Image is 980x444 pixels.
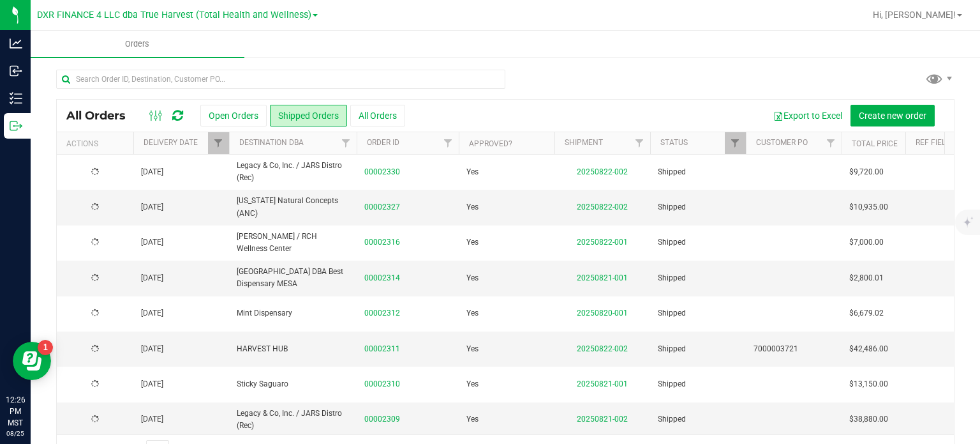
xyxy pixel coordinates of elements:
[658,166,738,178] span: Shipped
[466,378,479,390] span: Yes
[237,343,349,355] span: HARVEST HUB
[565,138,603,147] a: Shipment
[577,167,628,176] a: 20250822-002
[239,138,304,147] a: Destination DBA
[756,138,808,147] a: Customer PO
[849,236,884,249] span: $7,000.00
[658,307,738,319] span: Shipped
[577,273,628,282] a: 20250821-001
[141,201,163,213] span: [DATE]
[660,138,688,147] a: Status
[466,343,479,355] span: Yes
[577,203,628,211] a: 20250822-002
[849,201,888,213] span: $10,935.00
[350,105,405,126] button: All Orders
[66,109,138,123] span: All Orders
[237,378,349,390] span: Sticky Saguaro
[577,309,628,318] a: 20250820-001
[859,111,926,121] span: Create new order
[849,343,888,355] span: $42,486.00
[37,10,311,20] span: DXR FINANCE 4 LLC dba True Harvest (Total Health and Wellness)
[364,413,400,425] a: 00002309
[438,132,459,154] a: Filter
[141,343,163,355] span: [DATE]
[237,266,349,290] span: [GEOGRAPHIC_DATA] DBA Best Dispensary MESA
[141,307,163,319] span: [DATE]
[270,105,347,126] button: Shipped Orders
[725,132,746,154] a: Filter
[658,236,738,249] span: Shipped
[237,408,349,432] span: Legacy & Co, Inc. / JARS Distro (Rec)
[849,166,884,178] span: $9,720.00
[237,231,349,255] span: [PERSON_NAME] / RCH Wellness Center
[849,413,888,425] span: $38,880.00
[469,139,512,148] a: Approved?
[577,379,628,388] a: 20250821-001
[364,166,400,178] a: 00002330
[141,413,163,425] span: [DATE]
[466,413,479,425] span: Yes
[336,132,357,154] a: Filter
[577,415,628,424] a: 20250821-002
[237,307,349,319] span: Mint Dispensary
[13,342,51,380] iframe: Resource center
[66,139,128,148] div: Actions
[765,105,850,126] button: Export to Excel
[237,195,349,219] span: [US_STATE] Natural Concepts (ANC)
[658,413,738,425] span: Shipped
[658,378,738,390] span: Shipped
[364,307,400,319] a: 00002312
[10,92,22,105] inline-svg: Inventory
[141,378,163,390] span: [DATE]
[10,65,22,77] inline-svg: Inbound
[108,38,167,50] span: Orders
[466,166,479,178] span: Yes
[56,70,505,89] input: Search Order ID, Destination, Customer PO...
[10,37,22,50] inline-svg: Analytics
[873,10,956,20] span: Hi, [PERSON_NAME]!
[466,272,479,284] span: Yes
[38,340,53,355] iframe: Resource center unread badge
[849,272,884,284] span: $2,800.01
[577,238,628,247] a: 20250822-001
[466,307,479,319] span: Yes
[658,201,738,213] span: Shipped
[850,105,935,126] button: Create new order
[141,236,163,249] span: [DATE]
[364,343,400,355] a: 00002311
[754,343,834,355] span: 7000003721
[200,105,267,126] button: Open Orders
[364,272,400,284] a: 00002314
[849,307,884,319] span: $6,679.02
[916,138,957,147] a: Ref Field 1
[6,429,25,438] p: 08/25
[141,272,163,284] span: [DATE]
[141,166,163,178] span: [DATE]
[364,378,400,390] a: 00002310
[364,201,400,213] a: 00002327
[658,272,738,284] span: Shipped
[364,236,400,249] a: 00002316
[466,201,479,213] span: Yes
[6,394,25,429] p: 12:26 PM MST
[849,378,888,390] span: $13,150.00
[367,138,399,147] a: Order ID
[577,344,628,353] a: 20250822-002
[658,343,738,355] span: Shipped
[31,31,244,57] a: Orders
[629,132,650,154] a: Filter
[466,236,479,249] span: Yes
[820,132,842,154] a: Filter
[237,160,349,184] span: Legacy & Co, Inc. / JARS Distro (Rec)
[208,132,229,154] a: Filter
[852,139,898,148] a: Total Price
[10,119,22,132] inline-svg: Outbound
[144,138,198,147] a: Delivery Date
